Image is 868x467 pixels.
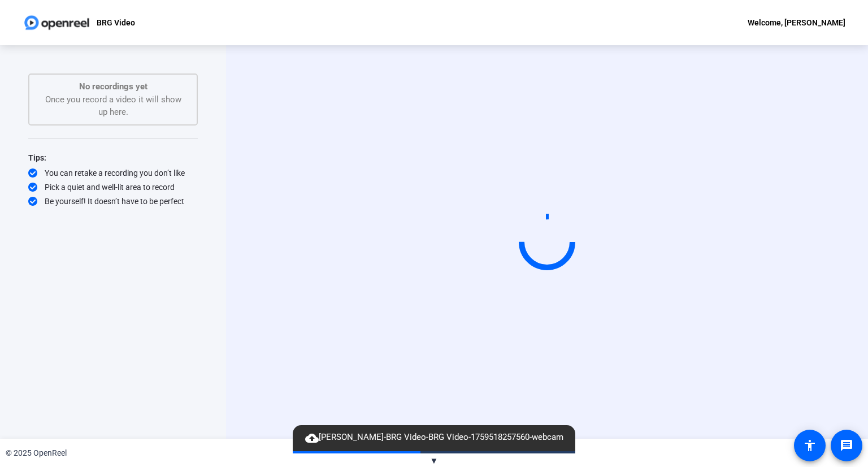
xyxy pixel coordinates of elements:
span: [PERSON_NAME]-BRG Video-BRG Video-1759518257560-webcam [300,431,569,444]
div: You can retake a recording you don’t like [28,167,198,179]
div: Tips: [28,151,198,165]
mat-icon: message [840,439,853,452]
p: No recordings yet [41,80,185,93]
span: ▼ [430,456,439,466]
p: BRG Video [97,16,135,29]
div: Be yourself! It doesn’t have to be perfect [28,196,198,207]
div: © 2025 OpenReel [6,447,67,459]
mat-icon: cloud_upload [305,431,319,445]
div: Welcome, [PERSON_NAME] [748,16,845,29]
mat-icon: accessibility [803,439,817,452]
img: OpenReel logo [23,11,91,34]
div: Pick a quiet and well-lit area to record [28,181,198,193]
div: Once you record a video it will show up here. [41,80,185,119]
